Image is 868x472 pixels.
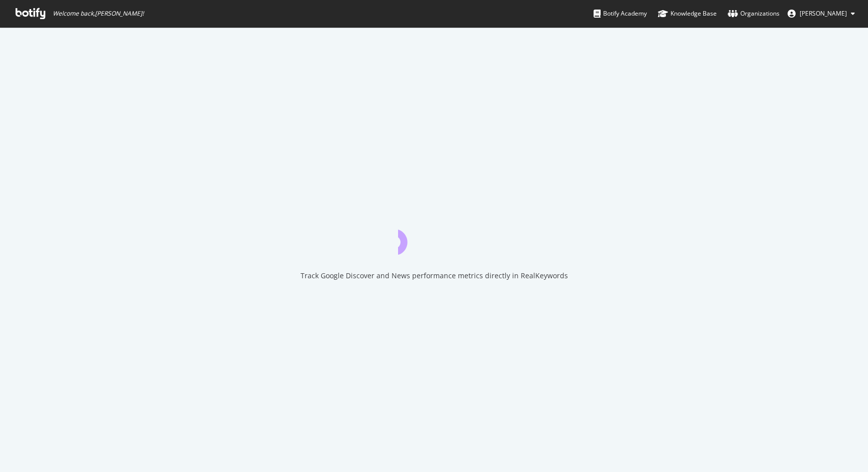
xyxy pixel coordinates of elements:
[658,9,717,19] div: Knowledge Base
[398,218,470,255] div: animation
[301,271,568,281] div: Track Google Discover and News performance metrics directly in RealKeywords
[53,10,144,18] span: Welcome back, [PERSON_NAME] !
[728,9,780,19] div: Organizations
[594,9,647,19] div: Botify Academy
[780,6,863,22] button: [PERSON_NAME]
[800,9,847,18] span: Juan Lesmes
